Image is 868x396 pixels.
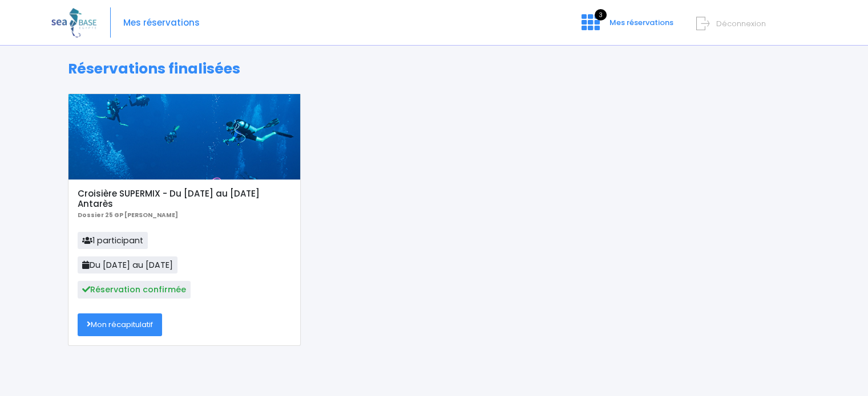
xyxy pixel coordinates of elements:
span: 1 participant [78,232,148,249]
span: Du [DATE] au [DATE] [78,256,177,273]
b: Dossier 25 GP [PERSON_NAME] [78,211,178,219]
span: Réservation confirmée [78,281,191,298]
h5: Croisière SUPERMIX - Du [DATE] au [DATE] Antarès [78,189,290,209]
a: Mon récapitulatif [78,313,162,336]
h1: Réservations finalisées [68,60,800,77]
a: 3 Mes réservations [572,21,680,32]
span: Déconnexion [716,18,766,29]
span: Mes réservations [609,17,673,28]
span: 3 [595,9,607,21]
